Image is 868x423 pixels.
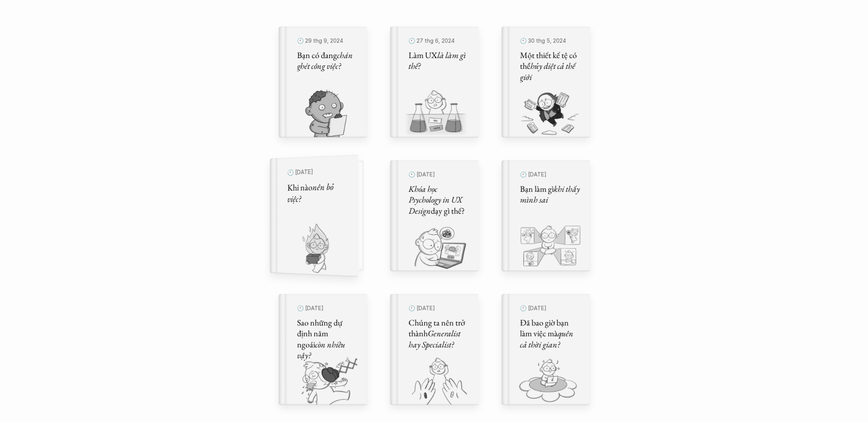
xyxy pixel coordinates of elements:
p: 🕙 [DATE] [520,169,581,180]
h5: dạy gì thế? [408,184,469,217]
a: 🕙 [DATE]Chúng ta nên trở thànhGeneralist hay Specialist? [390,294,478,405]
em: khi thấy mình sai [520,183,581,206]
a: 🕙 29 thg 9, 2024Bạn có đangchán ghét công việc? [279,27,367,137]
p: 🕙 29 thg 9, 2024 [297,36,358,46]
h5: Bạn làm gì [520,184,581,206]
p: 🕙 [DATE] [408,303,469,314]
h5: Làm UX [408,50,469,72]
p: 🕙 [DATE] [297,303,358,314]
em: hủy diệt cả thế giới [520,60,576,83]
em: quên cả thời gian? [520,328,575,350]
a: 🕙 27 thg 6, 2024Làm UXlà làm gì thế? [390,27,478,137]
p: 🕙 27 thg 6, 2024 [408,36,469,46]
em: nên bỏ việc? [287,181,335,205]
em: còn nhiều vậy? [297,339,347,361]
em: Khóa học Psychology in UX Design [408,183,464,216]
a: 🕙 [DATE]Bạn làm gìkhi thấy mình sai [501,160,590,271]
h5: Chúng ta nên trở thành [408,317,469,350]
a: 🕙 30 thg 5, 2024Một thiết kế tệ có thểhủy diệt cả thế giới [501,27,590,137]
a: 🕙 [DATE]Đã bao giờ bạn làm việc màquên cả thời gian? [501,294,590,405]
h5: Đã bao giờ bạn làm việc mà [520,317,581,350]
h5: Khi nào [287,181,348,205]
p: 🕙 [DATE] [408,169,469,180]
em: là làm gì thế? [408,50,467,72]
p: 🕙 30 thg 5, 2024 [520,36,581,46]
h5: Bạn có đang [297,50,358,72]
a: 🕙 [DATE]Khóa học Psychology in UX Designdạy gì thế? [390,160,478,271]
h5: Một thiết kế tệ có thể [520,50,581,83]
a: 🕙 [DATE]Khi nàonên bỏ việc? [279,160,367,271]
h5: Sao những dự định năm ngoái [297,317,358,361]
em: chán ghét công việc? [297,50,354,72]
p: 🕙 [DATE] [520,303,581,314]
a: 🕙 [DATE]Sao những dự định năm ngoáicòn nhiều vậy? [279,294,367,405]
p: 🕙 [DATE] [287,165,348,178]
em: Generalist hay Specialist? [408,328,462,350]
